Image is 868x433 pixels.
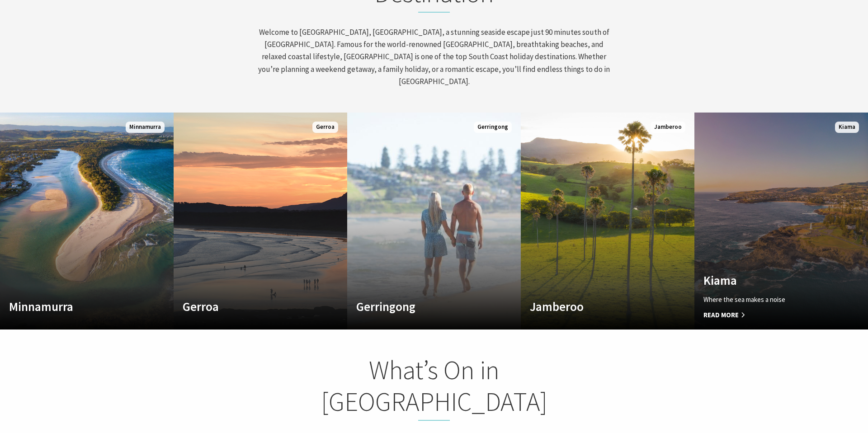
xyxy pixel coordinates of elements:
span: Gerringong [474,122,512,133]
h4: Gerroa [183,299,312,314]
span: Kiama [835,122,859,133]
h4: Jamberoo [530,299,659,314]
span: Gerroa [312,122,338,133]
span: Minnamurra [126,122,165,133]
h4: Kiama [703,273,833,287]
span: Jamberoo [651,122,685,133]
a: Custom Image Used Kiama Where the sea makes a noise Read More Kiama [694,113,868,329]
span: Read More [703,310,833,320]
a: Custom Image Used Jamberoo Jamberoo [521,113,694,329]
p: Where the sea makes a noise [703,294,833,305]
a: Custom Image Used Gerringong Gerringong [347,113,521,329]
p: Welcome to [GEOGRAPHIC_DATA], [GEOGRAPHIC_DATA], a stunning seaside escape just 90 minutes south ... [257,26,611,88]
h4: Gerringong [356,299,486,314]
h2: What’s On in [GEOGRAPHIC_DATA] [257,354,611,421]
a: Custom Image Used Gerroa Gerroa [174,113,347,329]
h4: Minnamurra [9,299,138,314]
